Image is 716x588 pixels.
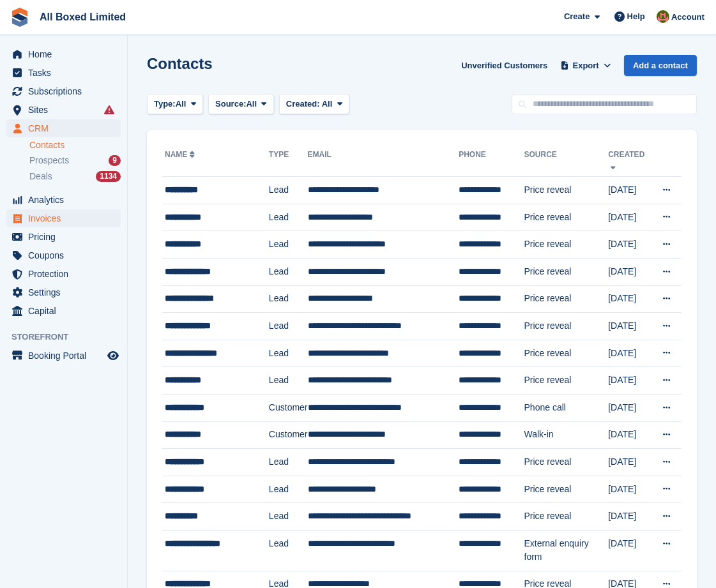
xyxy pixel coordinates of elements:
[286,99,320,109] span: Created:
[524,145,609,177] th: Source
[608,394,655,421] td: [DATE]
[269,340,308,367] td: Lead
[6,246,121,264] a: menu
[208,94,274,115] button: Source: All
[608,177,655,204] td: [DATE]
[269,530,308,571] td: Lead
[524,177,609,204] td: Price reveal
[456,55,552,76] a: Unverified Customers
[608,340,655,367] td: [DATE]
[524,258,609,285] td: Price reveal
[28,45,105,63] span: Home
[6,82,121,100] a: menu
[154,98,176,110] span: Type:
[247,98,257,110] span: All
[29,155,69,167] span: Prospects
[322,99,333,109] span: All
[6,302,121,320] a: menu
[28,347,105,365] span: Booking Portal
[34,6,131,27] a: All Boxed Limited
[28,246,105,264] span: Coupons
[608,313,655,340] td: [DATE]
[147,94,203,115] button: Type: All
[269,449,308,476] td: Lead
[147,55,213,72] h1: Contacts
[524,530,609,571] td: External enquiry form
[524,285,609,313] td: Price reveal
[608,421,655,449] td: [DATE]
[524,204,609,231] td: Price reveal
[269,145,308,177] th: Type
[269,367,308,395] td: Lead
[269,177,308,204] td: Lead
[6,101,121,119] a: menu
[573,59,599,72] span: Export
[608,367,655,395] td: [DATE]
[10,8,29,27] img: stora-icon-8386f47178a22dfd0bd8f6a31ec36ba5ce8667c1dd55bd0f319d3a0aa187defe.svg
[269,258,308,285] td: Lead
[524,421,609,449] td: Walk-in
[28,283,105,301] span: Settings
[28,265,105,283] span: Protection
[308,145,459,177] th: Email
[28,209,105,227] span: Invoices
[29,139,121,151] a: Contacts
[269,503,308,531] td: Lead
[524,503,609,531] td: Price reveal
[269,313,308,340] td: Lead
[6,209,121,227] a: menu
[608,150,644,170] a: Created
[6,64,121,82] a: menu
[28,302,105,320] span: Capital
[459,145,524,177] th: Phone
[29,170,121,183] a: Deals 1134
[176,98,187,110] span: All
[624,55,697,76] a: Add a contact
[28,191,105,209] span: Analytics
[104,105,114,115] i: Smart entry sync failures have occurred
[524,476,609,503] td: Price reveal
[608,231,655,259] td: [DATE]
[564,10,590,23] span: Create
[6,283,121,301] a: menu
[524,367,609,395] td: Price reveal
[608,204,655,231] td: [DATE]
[105,348,121,363] a: Preview store
[269,231,308,259] td: Lead
[671,11,705,24] span: Account
[269,421,308,449] td: Customer
[627,10,645,23] span: Help
[524,313,609,340] td: Price reveal
[165,150,197,159] a: Name
[6,228,121,246] a: menu
[28,101,105,119] span: Sites
[524,340,609,367] td: Price reveal
[215,98,246,110] span: Source:
[608,476,655,503] td: [DATE]
[11,331,127,343] span: Storefront
[524,449,609,476] td: Price reveal
[558,55,614,76] button: Export
[28,82,105,100] span: Subscriptions
[6,119,121,137] a: menu
[269,204,308,231] td: Lead
[269,285,308,313] td: Lead
[6,45,121,63] a: menu
[608,503,655,531] td: [DATE]
[96,171,121,182] div: 1134
[524,231,609,259] td: Price reveal
[29,154,121,167] a: Prospects 9
[657,10,669,23] img: Sharon Hawkins
[608,258,655,285] td: [DATE]
[28,228,105,246] span: Pricing
[28,64,105,82] span: Tasks
[269,394,308,421] td: Customer
[109,155,121,166] div: 9
[608,449,655,476] td: [DATE]
[608,285,655,313] td: [DATE]
[269,476,308,503] td: Lead
[524,394,609,421] td: Phone call
[29,170,52,183] span: Deals
[6,191,121,209] a: menu
[28,119,105,137] span: CRM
